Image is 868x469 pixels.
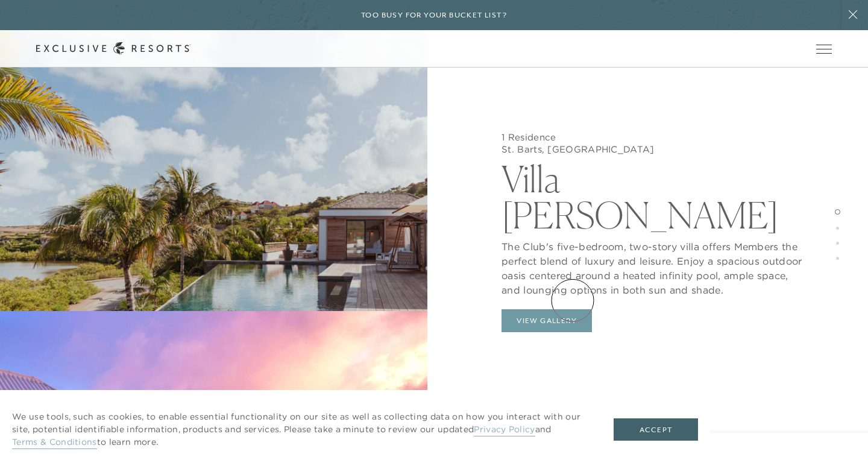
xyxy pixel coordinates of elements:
a: Terms & Conditions [12,436,97,449]
a: Privacy Policy [474,424,535,436]
button: Accept [614,418,698,441]
p: The Club's five-bedroom, two-story villa offers Members the perfect blend of luxury and leisure. ... [502,233,807,297]
h6: Too busy for your bucket list? [361,10,507,21]
h5: St. Barts, [GEOGRAPHIC_DATA] [502,143,807,156]
button: View Gallery [502,309,592,332]
h2: Villa [PERSON_NAME] [502,155,807,233]
button: Open navigation [816,45,832,53]
p: We use tools, such as cookies, to enable essential functionality on our site as well as collectin... [12,411,590,449]
h5: 1 Residence [502,131,807,143]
